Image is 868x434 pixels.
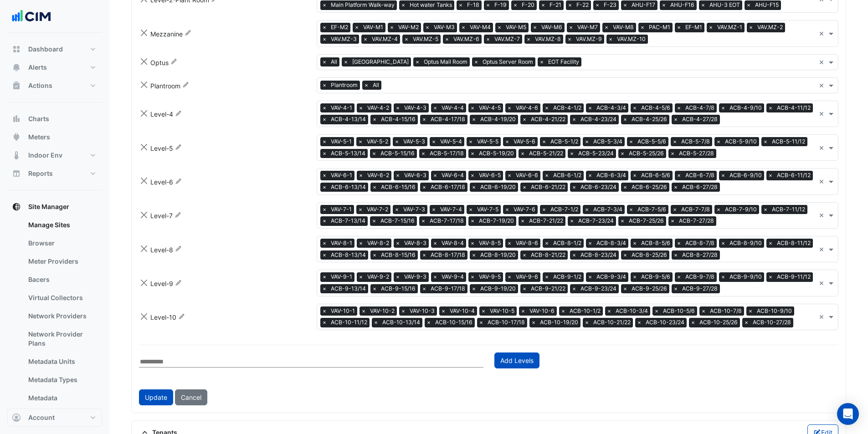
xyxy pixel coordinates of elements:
button: Close [139,244,149,254]
span: AHU-3 EOT [707,0,742,10]
span: ACB-6-21/22 [529,183,568,192]
span: Level-4 [150,110,173,118]
span: × [631,103,639,112]
span: × [675,103,683,112]
span: VAV.MZ-7 [492,35,522,44]
span: × [457,0,465,10]
span: × [362,81,370,90]
span: × [430,205,438,214]
span: Clear [819,210,827,220]
span: Dashboard [28,45,63,54]
span: × [714,137,723,146]
span: VAV-7-6 [511,205,538,214]
span: × [320,149,329,158]
span: VAV-5-1 [329,137,354,146]
span: Main Platform Walk-way [329,0,397,10]
span: × [511,0,519,10]
span: ACB-5-13/14 [329,149,368,158]
span: × [413,57,421,66]
span: VAV-6-3 [402,171,429,180]
span: VAV.MZ-4 [370,35,400,44]
span: ACB-4-9/10 [727,103,764,112]
fa-icon: Rename [175,109,182,117]
span: ACB-6-1/2 [551,171,584,180]
span: ACB-4-21/22 [529,115,568,124]
span: ACB-5-3/4 [591,137,625,146]
span: × [484,35,492,44]
span: × [719,171,727,180]
span: × [618,149,627,158]
span: ACB-5-17/18 [427,149,466,158]
a: Meter Providers [21,252,102,271]
span: × [586,171,594,180]
span: VAV-M7 [575,23,600,32]
span: VAV-M1 [361,23,385,32]
span: × [459,23,467,32]
span: × [540,205,548,214]
span: × [370,115,379,124]
span: × [357,171,365,180]
span: VAV-5-6 [511,137,538,146]
span: × [660,0,668,10]
span: VAV-M2 [396,23,421,32]
span: VAV-7-5 [475,205,501,214]
span: ACB-5-27/28 [677,149,716,158]
span: × [719,103,727,112]
a: Network Providers [21,307,102,325]
a: Metadata Types [21,371,102,389]
span: ACB-7-1/2 [548,205,580,214]
span: ACB-6-3/4 [594,171,628,180]
span: × [621,115,629,124]
span: × [320,35,329,44]
span: × [631,171,639,180]
span: Clear [819,312,827,322]
fa-icon: Rename [182,81,189,89]
span: × [320,57,329,66]
span: All [329,57,339,66]
span: VAV.MZ-10 [615,35,648,44]
span: × [520,115,529,124]
span: Clear [819,81,827,90]
span: VAV-6-5 [477,171,503,180]
span: ACB-4-7/8 [683,103,717,112]
span: VAV-M4 [467,23,493,32]
span: × [357,103,365,112]
span: Clear [819,109,827,118]
button: Close [139,176,149,186]
span: F-22 [574,0,591,10]
div: Open Intercom Messenger [837,403,859,425]
a: Virtual Collectors [21,289,102,307]
span: VAV.MZ-2 [755,23,785,32]
span: ACB-6-23/24 [578,183,619,192]
span: × [393,137,401,146]
span: × [468,171,477,180]
span: Mezzanine [150,30,183,38]
span: ACB-6-9/10 [727,171,764,180]
span: × [320,205,329,214]
span: ACB-5-7/8 [679,137,712,146]
span: × [531,23,539,32]
button: Site Manager [7,198,102,216]
span: × [699,0,707,10]
span: × [766,103,775,112]
span: Clear [819,57,827,67]
span: ACB-4-3/4 [594,103,628,112]
fa-icon: Rename [175,143,182,151]
span: Clear [819,143,827,153]
span: × [356,137,365,146]
span: VAV-M8 [611,23,636,32]
span: Account [28,413,55,422]
span: All [370,81,381,90]
span: Actions [28,81,52,90]
span: × [470,183,478,192]
button: Close [139,57,149,66]
span: × [503,137,511,146]
span: × [320,115,329,124]
span: EOT Facility [546,57,581,66]
span: × [431,171,439,180]
button: Account [7,408,102,427]
app-icon: Dashboard [12,45,21,54]
a: Bacers [21,271,102,289]
span: × [505,103,514,112]
span: ACB-4-25/26 [629,115,669,124]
